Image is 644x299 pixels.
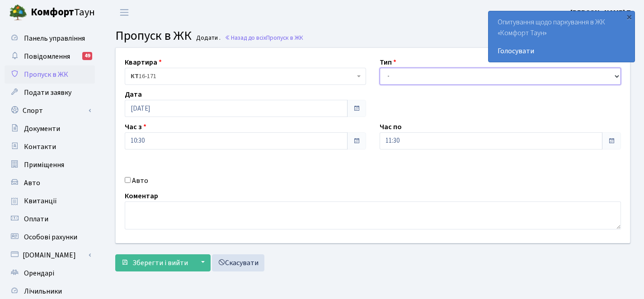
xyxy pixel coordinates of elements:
[5,47,95,65] a: Повідомлення49
[5,29,95,47] a: Панель управління
[570,7,633,18] a: [PERSON_NAME] П.
[212,254,264,271] a: Скасувати
[24,178,40,188] span: Авто
[380,57,396,68] label: Тип
[82,52,92,60] div: 49
[5,156,95,174] a: Приміщення
[24,88,71,98] span: Подати заявку
[5,246,95,264] a: [DOMAIN_NAME]
[498,46,625,56] a: Голосувати
[24,142,56,152] span: Контакти
[5,210,95,228] a: Оплати
[5,102,95,120] a: Спорт
[5,192,95,210] a: Квитанції
[489,11,635,62] div: Опитування щодо паркування в ЖК «Комфорт Таун»
[125,121,146,132] label: Час з
[24,214,48,224] span: Оплати
[225,33,303,42] a: Назад до всіхПропуск в ЖК
[132,258,188,268] span: Зберегти і вийти
[194,34,221,42] small: Додати .
[5,120,95,138] a: Документи
[115,27,192,45] span: Пропуск в ЖК
[570,8,633,18] b: [PERSON_NAME] П.
[125,191,158,201] label: Коментар
[131,72,139,81] b: КТ
[5,65,95,84] a: Пропуск в ЖК
[9,4,27,22] img: logo.png
[24,232,77,242] span: Особові рахунки
[24,51,70,61] span: Повідомлення
[24,196,57,206] span: Квитанції
[380,121,402,132] label: Час по
[125,89,142,100] label: Дата
[24,124,60,134] span: Документи
[24,286,62,296] span: Лічильники
[266,33,303,42] span: Пропуск в ЖК
[31,5,95,20] span: Таун
[5,138,95,156] a: Контакти
[131,72,355,81] span: <b>КТ</b>&nbsp;&nbsp;&nbsp;&nbsp;16-171
[125,57,162,68] label: Квартира
[113,5,136,20] button: Переключити навігацію
[5,264,95,282] a: Орендарі
[24,268,54,278] span: Орендарі
[625,12,634,21] div: ×
[24,70,68,79] span: Пропуск в ЖК
[125,68,366,85] span: <b>КТ</b>&nbsp;&nbsp;&nbsp;&nbsp;16-171
[5,228,95,246] a: Особові рахунки
[24,33,85,43] span: Панель управління
[31,5,74,19] b: Комфорт
[115,254,194,271] button: Зберегти і вийти
[5,84,95,102] a: Подати заявку
[24,160,64,170] span: Приміщення
[132,175,148,186] label: Авто
[5,174,95,192] a: Авто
